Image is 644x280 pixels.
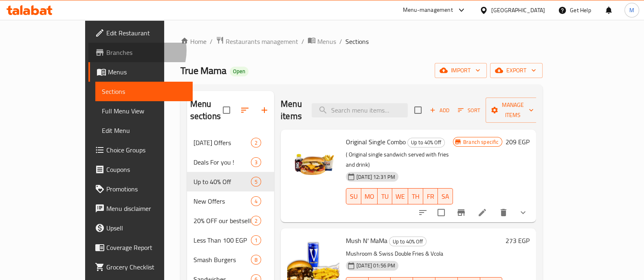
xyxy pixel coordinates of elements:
button: TH [408,188,423,204]
div: Up to 40% Off5 [187,172,274,191]
a: Full Menu View [95,101,193,121]
img: Original Single Combo [287,136,339,188]
h2: Menu items [281,98,302,122]
span: SU [349,191,358,202]
a: Grocery Checklist [88,257,193,277]
p: Mushroom & Swiss Double Fries & Vcola [346,249,502,259]
button: show more [513,203,533,222]
span: Up to 40% Off [389,237,426,246]
span: TU [381,191,389,202]
button: WE [392,188,408,204]
a: Sections [95,82,193,101]
span: Sections [345,37,369,46]
h6: 273 EGP [506,235,530,246]
span: Menus [108,67,186,77]
span: 5 [251,178,261,186]
span: WE [396,191,405,202]
span: True Mama [180,61,226,80]
span: Full Menu View [102,106,186,116]
span: Select all sections [218,102,235,119]
span: Menus [317,37,336,46]
span: Mush N' MaMa [346,234,387,247]
span: Edit Menu [102,126,186,135]
span: Smash Burgers [193,255,251,265]
span: Sort sections [235,100,255,120]
span: Restaurants management [226,37,298,46]
span: Upsell [106,223,186,233]
li: / [339,37,342,46]
span: 3 [251,158,261,166]
div: Ramadan Offers [193,138,251,148]
button: Sort [456,104,482,117]
div: Up to 40% Off [407,138,445,148]
div: New Offers4 [187,191,274,211]
span: Deals For you ! [193,157,251,167]
a: Edit Menu [95,121,193,140]
span: New Offers [193,196,251,206]
a: Coupons [88,160,193,179]
span: Branch specific [460,138,502,146]
span: [DATE] Offers [193,138,251,148]
span: Sort items [453,104,486,117]
button: Add [426,104,453,117]
a: Choice Groups [88,140,193,160]
button: Add section [255,100,274,120]
span: Edit Restaurant [106,28,186,38]
a: Branches [88,43,193,62]
span: 20% OFF our bestsellers [193,216,251,226]
span: Choice Groups [106,145,186,155]
span: Grocery Checklist [106,262,186,272]
div: [GEOGRAPHIC_DATA] [491,6,545,15]
span: Select to update [433,204,450,221]
a: Coverage Report [88,238,193,257]
div: Deals For you !3 [187,152,274,172]
span: Up to 40% Off [193,177,251,187]
div: [DATE] Offers2 [187,133,274,152]
span: Promotions [106,184,186,194]
div: items [251,255,261,265]
button: export [490,63,543,78]
span: FR [426,191,435,202]
a: Menus [308,36,336,47]
input: search [312,103,408,117]
nav: breadcrumb [180,36,543,47]
button: MO [361,188,378,204]
a: Restaurants management [216,36,298,47]
span: Manage items [492,100,534,120]
button: Branch-specific-item [451,203,471,222]
span: TH [411,191,420,202]
button: delete [494,203,513,222]
div: items [251,177,261,187]
span: [DATE] 12:31 PM [353,173,398,181]
span: Add item [426,104,453,117]
span: Sections [102,87,186,96]
span: Menu disclaimer [106,204,186,213]
div: Menu-management [403,5,453,15]
div: items [251,157,261,167]
div: Smash Burgers8 [187,250,274,269]
span: 8 [251,256,261,264]
span: Up to 40% Off [408,138,444,147]
li: / [301,37,304,46]
button: TU [378,188,393,204]
span: 4 [251,198,261,205]
span: Open [230,68,248,75]
span: 1 [251,237,261,244]
span: Less Than 100 EGP [193,235,251,245]
div: items [251,196,261,206]
h6: 209 EGP [506,136,530,148]
button: import [435,63,487,78]
div: Up to 40% Off [389,237,426,246]
button: FR [423,188,438,204]
span: export [497,65,536,76]
a: Menus [88,62,193,82]
button: SU [346,188,361,204]
button: Manage items [486,98,540,123]
span: Coverage Report [106,243,186,252]
span: 2 [251,217,261,225]
span: MO [365,191,374,202]
span: Sort [458,106,480,115]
